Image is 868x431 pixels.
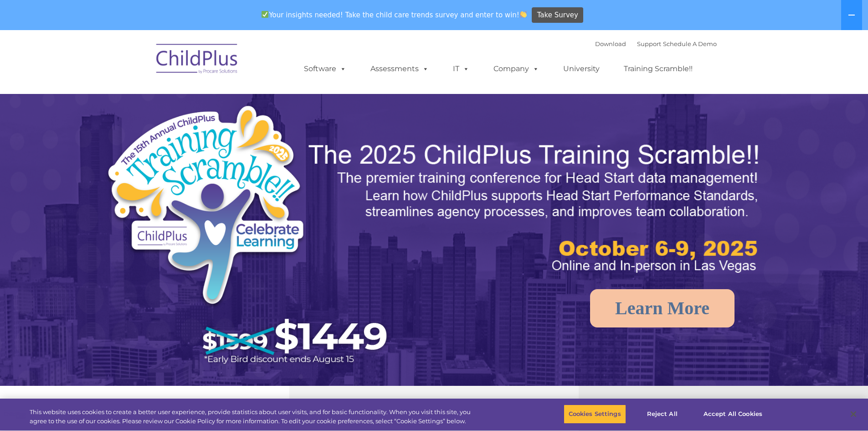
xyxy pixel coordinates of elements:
a: Download [595,40,626,47]
span: Last name [127,60,154,67]
a: Company [484,60,548,78]
a: University [554,60,609,78]
span: Take Survey [537,7,578,23]
div: This website uses cookies to create a better user experience, provide statistics about user visit... [30,408,478,426]
button: Close [843,404,863,424]
a: Schedule A Demo [663,40,717,47]
a: Software [295,60,355,78]
font: | [595,40,717,47]
button: Cookies Settings [564,405,626,424]
a: Learn More [590,289,734,327]
img: 👏 [520,11,527,18]
a: IT [444,60,478,78]
span: Phone number [127,98,165,104]
img: ✅ [262,11,268,18]
img: ChildPlus by Procare Solutions [152,37,243,83]
span: Your insights needed! Take the child care trends survey and enter to win! [258,6,531,24]
a: Assessments [361,60,438,78]
a: Take Survey [532,7,583,23]
a: Support [637,40,661,47]
button: Reject All [634,405,691,424]
button: Accept All Cookies [699,405,767,424]
a: Training Scramble!! [615,60,702,78]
